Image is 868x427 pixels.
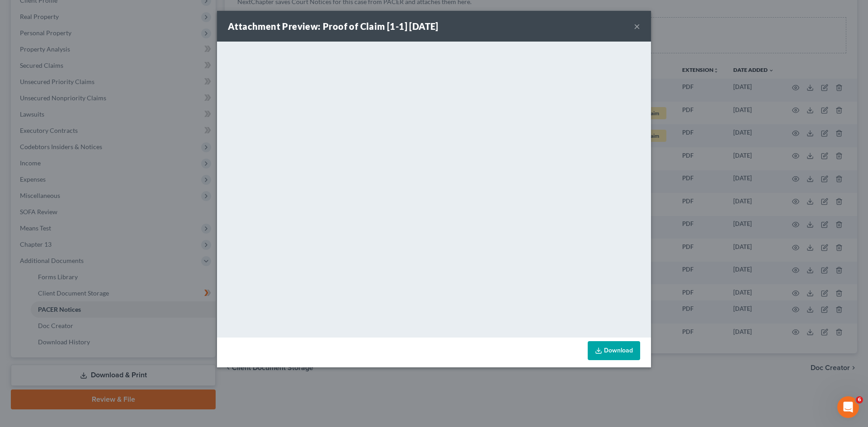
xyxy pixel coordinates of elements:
[837,396,859,418] iframe: Intercom live chat
[588,341,640,360] a: Download
[217,42,651,335] iframe: <object ng-attr-data='[URL][DOMAIN_NAME]' type='application/pdf' width='100%' height='650px'></ob...
[856,396,863,404] span: 6
[634,21,640,32] button: ×
[228,21,439,32] strong: Attachment Preview: Proof of Claim [1-1] [DATE]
